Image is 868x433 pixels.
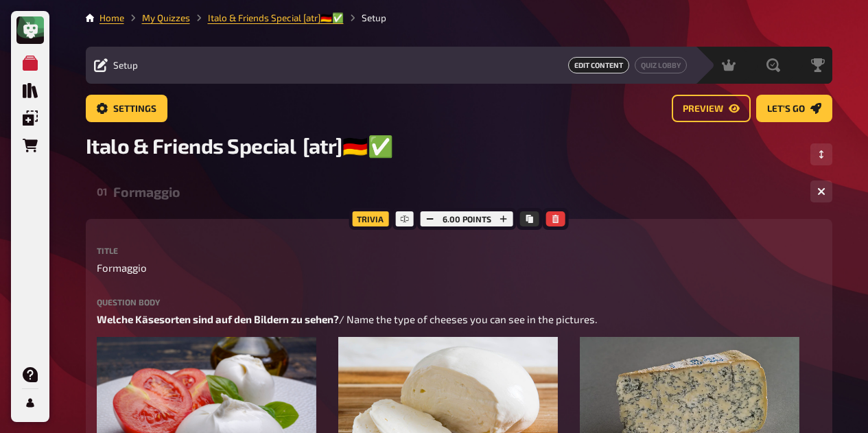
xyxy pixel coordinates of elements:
[767,104,805,114] span: Let's go
[349,208,392,230] div: Trivia
[756,95,832,122] button: Let's go
[810,143,832,165] button: Change Order
[208,12,344,23] a: Italo & Friends Special [atr]🇩🇪✅
[97,246,821,255] label: Title
[86,95,167,122] button: Settings
[635,57,687,73] button: Quiz Lobby
[99,11,124,25] li: Home
[683,104,723,114] span: Preview
[97,298,821,306] label: Question body
[97,260,147,276] span: Formaggio
[97,185,108,198] div: 01
[124,11,190,25] li: My Quizzes
[339,313,597,325] span: / Name the type of cheeses you can see in the pictures.
[142,12,190,23] a: My Quizzes
[99,12,124,23] a: Home
[417,208,517,230] div: 6.00 points
[113,104,156,114] span: Settings
[113,60,138,71] span: Setup
[672,95,751,122] button: Preview
[97,313,339,325] span: Welche Käsesorten sind auf den Bildern zu sehen?
[190,11,344,25] li: Italo & Friends Special [atr]🇩🇪✅
[113,184,799,200] div: Formaggio
[86,133,393,159] span: Italo & Friends Special [atr]🇩🇪✅
[568,57,629,73] a: Edit Content
[520,211,539,226] button: Copy
[344,11,386,25] li: Setup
